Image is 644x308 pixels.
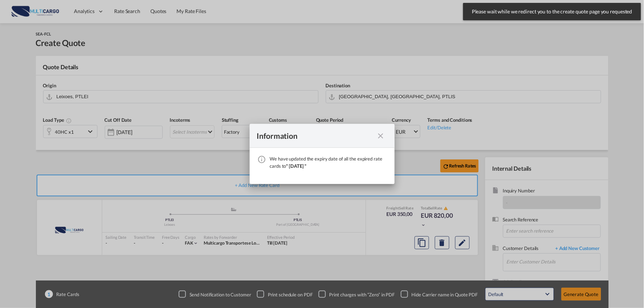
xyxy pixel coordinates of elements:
span: Please wait while we redirect you to the create quote page you requested [470,8,635,15]
md-icon: icon-information-outline [258,155,266,164]
md-dialog: We have ... [250,124,395,184]
div: Information [257,131,374,140]
div: We have updated the expiry date of all the expired rate cards to [270,155,387,170]
span: " [DATE] " [286,163,307,169]
md-icon: icon-close fg-AAA8AD cursor [377,132,385,140]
